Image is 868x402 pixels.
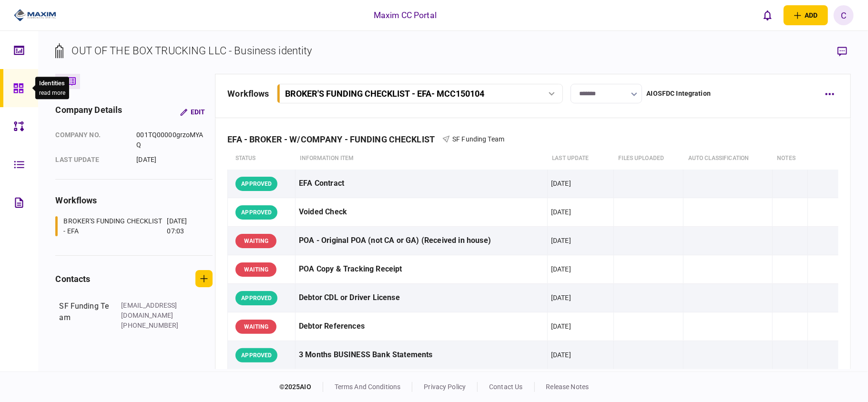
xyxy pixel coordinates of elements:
[235,348,277,362] div: APPROVED
[55,272,90,285] div: contacts
[452,135,504,143] span: SF Funding Team
[235,177,277,191] div: APPROVED
[235,234,276,248] div: WAITING
[235,205,277,220] div: APPROVED
[614,148,684,170] th: Files uploaded
[424,383,466,391] a: privacy policy
[121,301,183,321] div: [EMAIL_ADDRESS][DOMAIN_NAME]
[772,148,807,170] th: notes
[63,216,164,236] div: BROKER'S FUNDING CHECKLIST - EFA
[489,383,522,391] a: contact us
[551,264,571,274] div: [DATE]
[758,5,778,25] button: open notifications list
[39,90,65,96] button: read more
[59,301,112,331] div: SF Funding Team
[55,130,127,150] div: company no.
[136,130,205,150] div: 001TQ00000grzoMYAQ
[299,201,544,223] div: Voided Check
[374,9,437,21] div: Maxim CC Portal
[551,179,571,188] div: [DATE]
[547,148,613,170] th: last update
[286,89,485,99] div: BROKER'S FUNDING CHECKLIST - EFA - MCC150104
[299,230,544,251] div: POA - Original POA (not CA or GA) (Received in house)
[39,79,65,88] div: Identities
[551,293,571,302] div: [DATE]
[227,87,269,100] div: workflows
[55,216,201,236] a: BROKER'S FUNDING CHECKLIST - EFA[DATE] 07:03
[55,103,122,121] div: company details
[299,287,544,309] div: Debtor CDL or Driver License
[551,207,571,217] div: [DATE]
[546,383,589,391] a: release notes
[167,216,201,236] div: [DATE] 07:03
[136,155,205,165] div: [DATE]
[55,194,213,207] div: workflows
[299,173,544,194] div: EFA Contract
[784,5,828,25] button: open adding identity options
[551,236,571,245] div: [DATE]
[296,148,548,170] th: Information item
[551,350,571,360] div: [DATE]
[228,148,296,170] th: status
[335,383,401,391] a: terms and conditions
[121,321,183,331] div: [PHONE_NUMBER]
[227,134,442,144] div: EFA - BROKER - W/COMPANY - FUNDING CHECKLIST
[279,382,323,392] div: © 2025 AIO
[299,344,544,366] div: 3 Months BUSINESS Bank Statements
[277,84,563,103] button: BROKER'S FUNDING CHECKLIST - EFA- MCC150104
[834,5,854,25] button: C
[235,262,276,277] div: WAITING
[235,320,276,334] div: WAITING
[55,155,127,165] div: last update
[14,8,56,22] img: client company logo
[299,259,544,280] div: POA Copy & Tracking Receipt
[551,322,571,331] div: [DATE]
[173,103,213,121] button: Edit
[647,89,711,99] div: AIOSFDC Integration
[684,148,773,170] th: auto classification
[299,316,544,337] div: Debtor References
[235,291,277,305] div: APPROVED
[71,43,312,59] div: OUT OF THE BOX TRUCKING LLC - Business identity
